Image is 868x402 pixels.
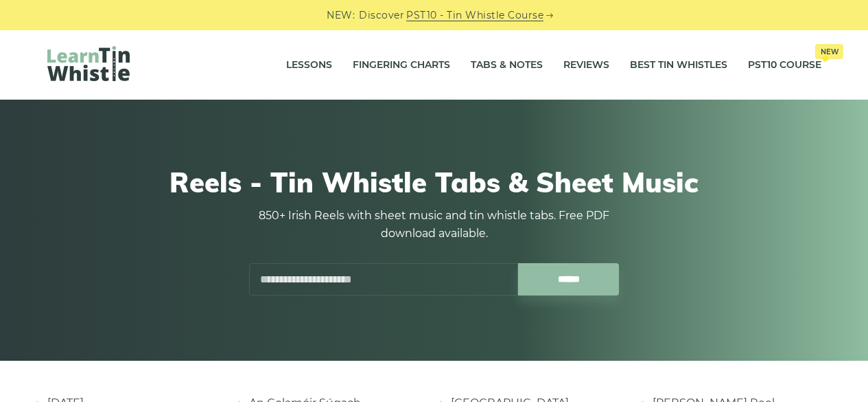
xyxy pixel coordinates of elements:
a: Tabs & Notes [471,48,543,82]
span: New [815,44,843,59]
a: Reviews [563,48,609,82]
img: LearnTinWhistle.com [47,46,130,81]
a: Fingering Charts [353,48,450,82]
a: Lessons [286,48,332,82]
a: Best Tin Whistles [630,48,727,82]
p: 850+ Irish Reels with sheet music and tin whistle tabs. Free PDF download available. [249,207,620,243]
h1: Reels - Tin Whistle Tabs & Sheet Music [47,166,821,199]
a: PST10 CourseNew [748,48,821,82]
